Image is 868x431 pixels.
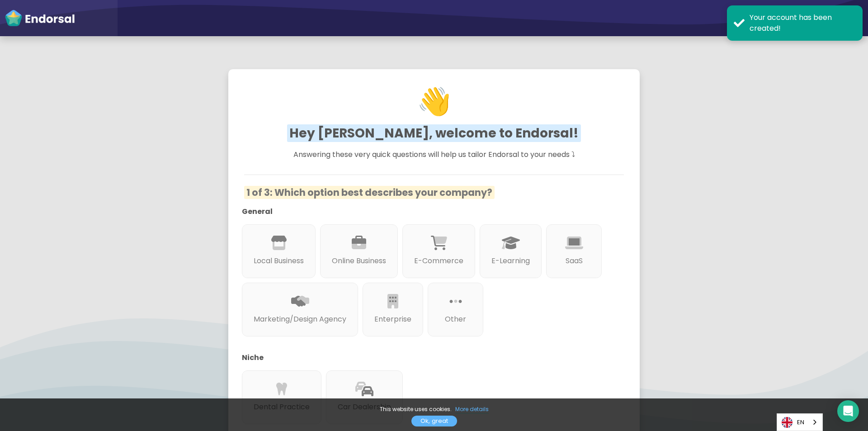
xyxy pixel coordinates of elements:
[439,314,472,325] p: Other
[242,206,613,217] p: General
[777,413,823,431] aside: Language selected: English
[254,314,346,325] p: Marketing/Design Agency
[837,400,859,422] div: Open Intercom Messenger
[777,413,823,431] div: Language
[242,352,613,363] p: Niche
[374,314,411,325] p: Enterprise
[5,9,75,27] img: endorsal-logo-white@2x.png
[491,256,530,266] p: E-Learning
[414,256,463,266] p: E-Commerce
[558,256,590,266] p: SaaS
[293,149,575,160] span: Answering these very quick questions will help us tailor Endorsal to your needs ⤵︎
[254,256,304,266] p: Local Business
[287,124,581,142] span: Hey [PERSON_NAME], welcome to Endorsal!
[246,38,622,165] h1: 👋
[332,256,386,266] p: Online Business
[380,405,452,413] span: This website uses cookies.
[411,416,457,426] a: Ok, great
[750,12,856,34] div: Your account has been created!
[244,186,495,199] span: 1 of 3: Which option best describes your company?
[455,405,489,414] a: More details
[777,414,822,431] a: EN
